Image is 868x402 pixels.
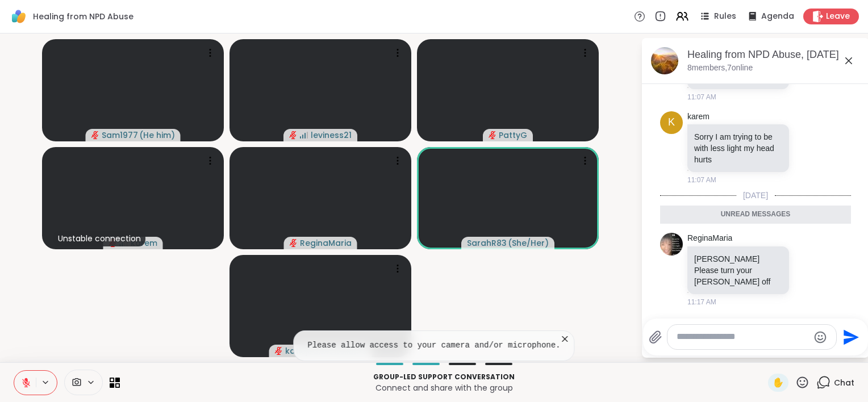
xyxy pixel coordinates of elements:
[300,237,352,249] span: ReginaMaria
[499,129,527,141] span: PattyG
[139,129,175,141] span: ( He him )
[736,190,775,201] span: [DATE]
[761,11,794,22] span: Agenda
[285,345,366,357] span: katiejeannewilliams
[311,129,352,141] span: leviness21
[307,340,560,351] pre: Please allow access to your camera and/or microphone.
[33,11,133,22] span: Healing from NPD Abuse
[508,237,549,249] span: ( She/Her )
[813,330,827,344] button: Emoji picker
[102,129,138,141] span: Sam1977
[9,7,28,26] img: ShareWell Logomark
[127,372,761,382] p: Group-led support conversation
[91,131,99,139] span: audio-muted
[687,233,732,244] a: ReginaMaria
[127,382,761,393] p: Connect and share with the group
[834,377,854,388] span: Chat
[687,48,860,62] div: Healing from NPD Abuse, [DATE]
[687,92,716,102] span: 11:07 AM
[773,376,784,390] span: ✋
[687,297,716,307] span: 11:17 AM
[687,62,753,74] p: 8 members, 7 online
[53,231,145,246] div: Unstable connection
[687,175,716,185] span: 11:07 AM
[677,331,809,343] textarea: Type your message
[668,115,675,130] span: k
[660,206,851,224] div: Unread messages
[290,239,298,247] span: audio-muted
[687,111,710,123] a: karem
[651,47,678,74] img: Healing from NPD Abuse, Sep 06
[694,131,782,165] p: Sorry I am trying to be with less light my head hurts
[714,11,736,22] span: Rules
[275,347,283,355] span: audio-muted
[289,131,297,139] span: audio-muted
[467,237,507,249] span: SarahR83
[489,131,496,139] span: audio-muted
[660,233,683,256] img: https://sharewell-space-live.sfo3.digitaloceanspaces.com/user-generated/789d1b6b-0df7-4050-a79d-2...
[837,324,862,350] button: Send
[694,253,782,287] p: [PERSON_NAME] Please turn your [PERSON_NAME] off
[826,11,850,22] span: Leave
